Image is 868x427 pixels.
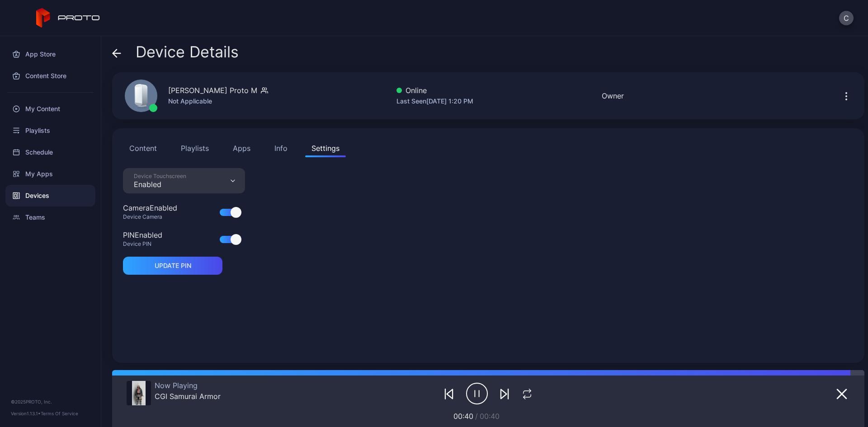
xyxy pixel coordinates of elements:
[5,185,95,206] a: Devices
[5,98,95,120] a: My Content
[155,381,221,390] div: Now Playing
[602,90,624,101] div: Owner
[475,412,478,421] span: /
[480,412,500,421] span: 00:40
[5,65,95,87] a: Content Store
[175,139,215,157] button: Playlists
[41,411,78,416] a: Terms Of Service
[226,139,257,157] button: Apps
[155,392,221,401] div: CGI Samurai Armor
[396,85,473,96] div: Online
[168,96,268,107] div: Not Applicable
[5,43,95,65] a: App Store
[5,120,95,141] a: Playlists
[5,163,95,185] a: My Apps
[136,43,239,61] span: Device Details
[453,412,473,421] span: 00:40
[839,11,854,25] button: C
[123,230,162,240] div: PIN Enabled
[305,139,346,157] button: Settings
[134,180,186,189] div: Enabled
[268,139,294,157] button: Info
[123,168,245,193] button: Device TouchscreenEnabled
[123,257,222,275] button: UPDATE PIN
[168,85,257,96] div: [PERSON_NAME] Proto M
[11,411,41,416] span: Version 1.13.1 •
[123,139,163,157] button: Content
[134,173,186,180] div: Device Touchscreen
[11,398,90,405] div: © 2025 PROTO, Inc.
[5,206,95,228] a: Teams
[155,262,191,269] div: UPDATE PIN
[311,143,340,154] div: Settings
[123,240,173,248] div: Device PIN
[123,213,188,221] div: Device Camera
[5,141,95,163] a: Schedule
[274,143,288,154] div: Info
[123,202,177,213] div: Camera Enabled
[396,96,473,107] div: Last Seen [DATE] 1:20 PM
